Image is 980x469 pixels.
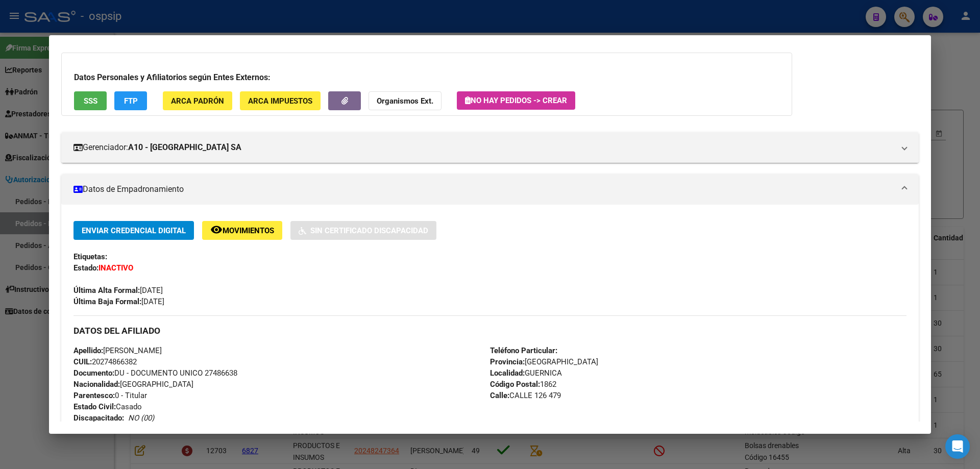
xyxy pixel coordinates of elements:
button: Enviar Credencial Digital [73,221,194,240]
strong: Nacionalidad: [73,380,120,389]
div: Open Intercom Messenger [945,434,970,459]
strong: Última Baja Formal: [73,297,141,306]
strong: Organismos Ext. [377,96,433,106]
strong: Estado Civil: [73,402,116,411]
mat-panel-title: Gerenciador: [73,141,894,154]
button: ARCA Padrón [163,91,232,110]
span: [PERSON_NAME] [73,346,162,355]
strong: Discapacitado: [73,413,124,423]
span: DU - DOCUMENTO UNICO 27486638 [73,368,237,378]
span: No hay Pedidos -> Crear [465,96,567,105]
span: Casado [73,402,142,411]
strong: Estado: [73,263,99,273]
button: ARCA Impuestos [240,91,321,110]
button: FTP [114,91,147,110]
span: CALLE 126 479 [490,391,561,400]
span: Movimientos [223,226,274,235]
strong: Etiquetas: [73,252,107,261]
strong: A10 - [GEOGRAPHIC_DATA] SA [128,141,241,154]
button: No hay Pedidos -> Crear [457,91,575,110]
span: Sin Certificado Discapacidad [310,226,428,235]
span: ARCA Impuestos [248,96,312,106]
span: [DATE] [73,297,164,306]
mat-expansion-panel-header: Datos de Empadronamiento [61,174,919,205]
span: FTP [124,96,138,106]
button: Organismos Ext. [369,91,442,110]
span: Enviar Credencial Digital [82,226,186,235]
mat-panel-title: Datos de Empadronamiento [73,183,894,195]
strong: Calle: [490,391,509,400]
strong: Código Postal: [490,380,540,389]
strong: Provincia: [490,357,525,366]
button: Sin Certificado Discapacidad [290,221,436,240]
span: GUERNICA [490,368,562,378]
mat-expansion-panel-header: Gerenciador:A10 - [GEOGRAPHIC_DATA] SA [61,132,919,163]
strong: Parentesco: [73,391,115,400]
h3: Datos Personales y Afiliatorios según Entes Externos: [74,71,779,84]
span: [GEOGRAPHIC_DATA] [73,380,193,389]
strong: Última Alta Formal: [73,286,140,295]
mat-icon: remove_red_eye [210,224,223,236]
strong: Localidad: [490,368,525,378]
button: SSS [74,91,107,110]
span: ARCA Padrón [171,96,224,106]
h3: DATOS DEL AFILIADO [73,325,906,336]
button: Movimientos [202,221,282,240]
span: 1862 [490,380,556,389]
strong: CUIL: [73,357,92,366]
span: [GEOGRAPHIC_DATA] [490,357,598,366]
strong: Documento: [73,368,114,378]
strong: Teléfono Particular: [490,346,557,355]
span: 20274866382 [73,357,137,366]
i: NO (00) [128,413,154,423]
span: [DATE] [73,286,163,295]
strong: Apellido: [73,346,103,355]
strong: INACTIVO [99,263,133,273]
span: SSS [84,96,97,106]
span: 0 - Titular [73,391,147,400]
